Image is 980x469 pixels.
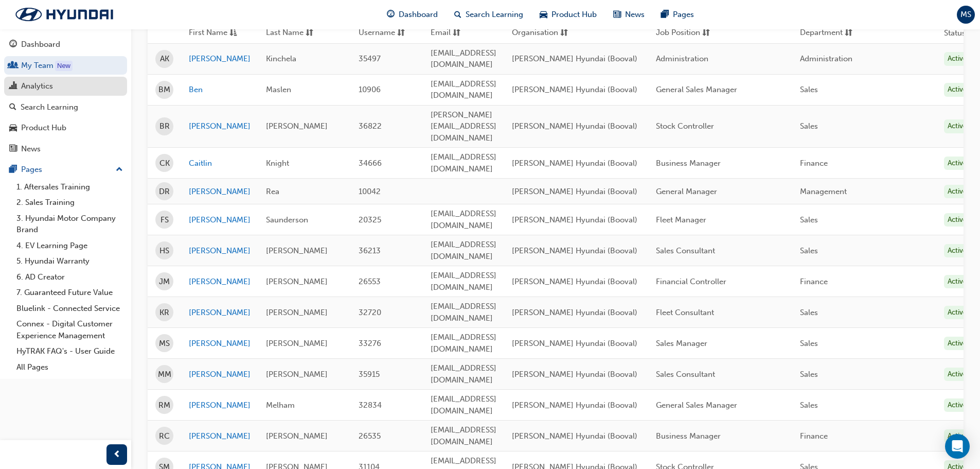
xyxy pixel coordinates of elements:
[12,211,127,238] a: 3. Hyundai Motor Company Brand
[512,159,637,168] span: [PERSON_NAME] Hyundai (Booval)
[512,370,637,379] span: [PERSON_NAME] Hyundai (Booval)
[266,159,289,168] span: Knight
[4,98,127,117] a: Search Learning
[656,431,721,441] span: Business Manager
[944,157,971,170] div: Active
[266,370,328,379] span: [PERSON_NAME]
[189,27,245,40] button: First Nameasc-icon
[266,85,291,94] span: Maslen
[512,187,637,196] span: [PERSON_NAME] Hyundai (Booval)
[800,339,818,348] span: Sales
[9,124,17,133] span: car-icon
[944,398,971,412] div: Active
[359,308,381,317] span: 32720
[957,6,975,24] button: MS
[159,158,170,169] span: CK
[113,448,121,461] span: prev-icon
[960,9,971,21] span: MS
[800,85,818,94] span: Sales
[379,4,446,25] a: guage-iconDashboard
[159,186,170,198] span: DR
[4,33,127,160] button: DashboardMy TeamAnalyticsSearch LearningProduct HubNews
[431,79,496,100] span: [EMAIL_ADDRESS][DOMAIN_NAME]
[266,339,328,348] span: [PERSON_NAME]
[800,277,828,286] span: Finance
[454,8,461,21] span: search-icon
[266,27,323,40] button: Last Namesorting-icon
[158,84,170,96] span: BM
[512,277,637,286] span: [PERSON_NAME] Hyundai (Booval)
[116,163,123,177] span: up-icon
[359,277,381,286] span: 26553
[944,368,971,381] div: Active
[189,27,227,40] span: First Name
[512,308,637,317] span: [PERSON_NAME] Hyundai (Booval)
[945,434,970,459] div: Open Intercom Messenger
[512,215,637,224] span: [PERSON_NAME] Hyundai (Booval)
[306,27,313,40] span: sorting-icon
[159,307,169,319] span: KR
[189,245,251,257] a: [PERSON_NAME]
[21,39,60,50] div: Dashboard
[944,337,971,351] div: Active
[656,215,706,224] span: Fleet Manager
[12,359,127,375] a: All Pages
[359,121,382,131] span: 36822
[397,27,405,40] span: sorting-icon
[266,27,304,40] span: Last Name
[431,110,496,143] span: [PERSON_NAME][EMAIL_ADDRESS][DOMAIN_NAME]
[359,215,381,224] span: 20325
[21,80,53,92] div: Analytics
[189,84,251,96] a: Ben
[189,307,251,319] a: [PERSON_NAME]
[387,8,395,21] span: guage-icon
[9,61,17,71] span: people-icon
[359,159,382,168] span: 34666
[161,214,169,226] span: FS
[944,119,971,133] div: Active
[800,431,828,441] span: Finance
[656,308,714,317] span: Fleet Consultant
[189,158,251,169] a: Caitlin
[431,271,496,292] span: [EMAIL_ADDRESS][DOMAIN_NAME]
[944,429,971,443] div: Active
[512,27,568,40] button: Organisationsorting-icon
[158,369,171,380] span: MM
[656,121,714,131] span: Stock Controller
[656,27,700,40] span: Job Position
[399,9,438,21] span: Dashboard
[359,431,381,441] span: 26535
[359,401,382,410] span: 32834
[55,61,73,71] div: Tooltip anchor
[944,185,971,199] div: Active
[661,8,669,21] span: pages-icon
[656,370,715,379] span: Sales Consultant
[9,145,17,154] span: news-icon
[9,40,17,49] span: guage-icon
[266,431,328,441] span: [PERSON_NAME]
[431,394,496,415] span: [EMAIL_ADDRESS][DOMAIN_NAME]
[266,308,328,317] span: [PERSON_NAME]
[158,399,170,411] span: RM
[653,4,702,25] a: pages-iconPages
[4,56,127,75] a: My Team
[702,27,710,40] span: sorting-icon
[656,187,717,196] span: General Manager
[229,27,237,40] span: asc-icon
[189,186,251,198] a: [PERSON_NAME]
[12,316,127,343] a: Connex - Digital Customer Experience Management
[12,343,127,359] a: HyTRAK FAQ's - User Guide
[656,246,715,255] span: Sales Consultant
[656,27,712,40] button: Job Positionsorting-icon
[266,277,328,286] span: [PERSON_NAME]
[431,425,496,446] span: [EMAIL_ADDRESS][DOMAIN_NAME]
[359,27,395,40] span: Username
[800,27,843,40] span: Department
[605,4,653,25] a: news-iconNews
[512,54,637,63] span: [PERSON_NAME] Hyundai (Booval)
[4,160,127,179] button: Pages
[12,301,127,317] a: Bluelink - Connected Service
[21,122,66,134] div: Product Hub
[656,401,737,410] span: General Sales Manager
[560,27,568,40] span: sorting-icon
